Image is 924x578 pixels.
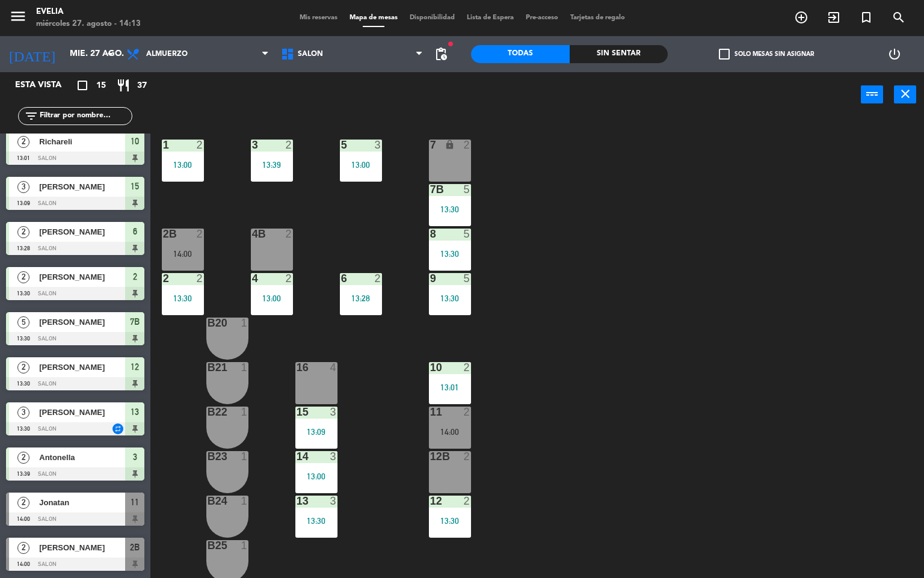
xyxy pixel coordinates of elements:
[17,136,29,148] span: 2
[241,540,248,551] div: 1
[17,452,29,464] span: 2
[464,362,471,373] div: 2
[9,7,27,25] i: menu
[464,451,471,462] div: 2
[859,10,873,25] i: turned_in_not
[434,47,448,61] span: pending_actions
[146,50,188,58] span: Almuerzo
[330,407,337,417] div: 3
[208,407,208,417] div: B22
[297,496,297,506] div: 13
[75,78,90,93] i: crop_square
[564,14,631,21] span: Tarjetas de regalo
[297,451,297,462] div: 14
[9,7,27,29] button: menu
[429,517,471,525] div: 13:30
[6,78,87,93] div: Esta vista
[241,407,248,417] div: 1
[429,428,471,436] div: 14:00
[447,40,454,48] span: fiber_manual_record
[39,180,125,193] span: [PERSON_NAME]
[471,45,570,63] div: Todas
[252,140,253,150] div: 3
[208,496,208,506] div: B24
[429,294,471,303] div: 13:30
[137,79,147,93] span: 37
[251,294,293,303] div: 13:00
[298,50,323,58] span: SALON
[330,451,337,462] div: 3
[39,226,125,238] span: [PERSON_NAME]
[17,497,29,509] span: 2
[520,14,564,21] span: Pre-acceso
[24,109,38,123] i: filter_list
[17,271,29,283] span: 2
[429,383,471,392] div: 13:01
[375,273,382,284] div: 2
[17,316,29,328] span: 5
[861,85,883,103] button: power_input
[116,78,131,93] i: restaurant
[295,517,337,525] div: 13:30
[208,362,208,373] div: B21
[17,226,29,238] span: 2
[570,45,668,63] div: Sin sentar
[297,362,297,373] div: 16
[827,10,841,25] i: exit_to_app
[340,294,382,303] div: 13:28
[38,109,132,123] input: Filtrar por nombre...
[241,451,248,462] div: 1
[330,496,337,506] div: 3
[294,14,343,21] span: Mis reservas
[464,496,471,506] div: 2
[133,269,137,284] span: 2
[445,140,455,150] i: lock
[197,273,204,284] div: 2
[17,361,29,374] span: 2
[898,87,913,101] i: close
[17,407,29,419] span: 3
[39,451,125,464] span: Antonella
[341,140,342,150] div: 5
[286,229,293,239] div: 2
[133,224,137,239] span: 6
[36,18,141,30] div: miércoles 27. agosto - 14:13
[39,406,125,419] span: [PERSON_NAME]
[208,318,208,328] div: B20
[131,134,139,149] span: 10
[429,205,471,214] div: 13:30
[241,318,248,328] div: 1
[464,273,471,284] div: 5
[17,542,29,554] span: 2
[197,229,204,239] div: 2
[252,229,253,239] div: 4B
[131,360,139,374] span: 12
[39,316,125,328] span: [PERSON_NAME]
[208,451,208,462] div: B23
[892,10,906,25] i: search
[251,161,293,169] div: 13:39
[340,161,382,169] div: 13:00
[464,407,471,417] div: 2
[241,362,248,373] div: 1
[252,273,253,284] div: 4
[295,472,337,481] div: 13:00
[794,10,808,25] i: add_circle_outline
[39,271,125,283] span: [PERSON_NAME]
[163,229,164,239] div: 2B
[719,49,814,60] label: Solo mesas sin asignar
[162,294,204,303] div: 13:30
[39,135,125,148] span: Richareli
[162,250,204,258] div: 14:00
[163,273,164,284] div: 2
[163,140,164,150] div: 1
[39,496,125,509] span: Jonatan
[429,250,471,258] div: 13:30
